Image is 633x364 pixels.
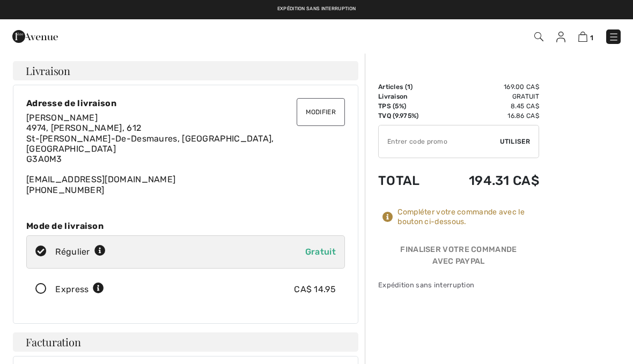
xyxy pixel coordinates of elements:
button: Modifier [297,98,345,126]
td: Total [378,162,438,199]
span: Utiliser [500,137,530,146]
span: 1 [407,83,410,91]
div: Expédition sans interruption [378,280,539,290]
span: [PERSON_NAME] [26,113,98,123]
div: CA$ 14.95 [294,283,336,296]
div: Finaliser votre commande avec PayPal [378,244,539,271]
span: Livraison [26,65,70,76]
img: 1ère Avenue [12,26,58,47]
div: Mode de livraison [26,221,345,231]
td: Gratuit [438,92,539,101]
div: [EMAIL_ADDRESS][DOMAIN_NAME] [26,113,345,195]
a: 1 [578,30,593,43]
img: Menu [608,32,619,42]
div: Adresse de livraison [26,98,345,108]
div: Régulier [55,246,106,258]
span: 4974, [PERSON_NAME], 612 St-[PERSON_NAME]-De-Desmaures, [GEOGRAPHIC_DATA], [GEOGRAPHIC_DATA] G3A0M3 [26,123,274,164]
a: [PHONE_NUMBER] [26,185,104,195]
td: 16.86 CA$ [438,111,539,121]
a: 1ère Avenue [12,31,58,41]
span: Gratuit [305,247,336,257]
input: Code promo [379,125,500,158]
img: Mes infos [556,32,565,42]
td: TPS (5%) [378,101,438,111]
span: Facturation [26,337,81,347]
td: TVQ (9.975%) [378,111,438,121]
td: 169.00 CA$ [438,82,539,92]
td: Articles ( ) [378,82,438,92]
div: Express [55,283,104,296]
td: 194.31 CA$ [438,162,539,199]
img: Recherche [534,32,543,41]
td: Livraison [378,92,438,101]
img: Panier d'achat [578,32,587,42]
td: 8.45 CA$ [438,101,539,111]
span: 1 [590,34,593,42]
div: Compléter votre commande avec le bouton ci-dessous. [398,207,539,227]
